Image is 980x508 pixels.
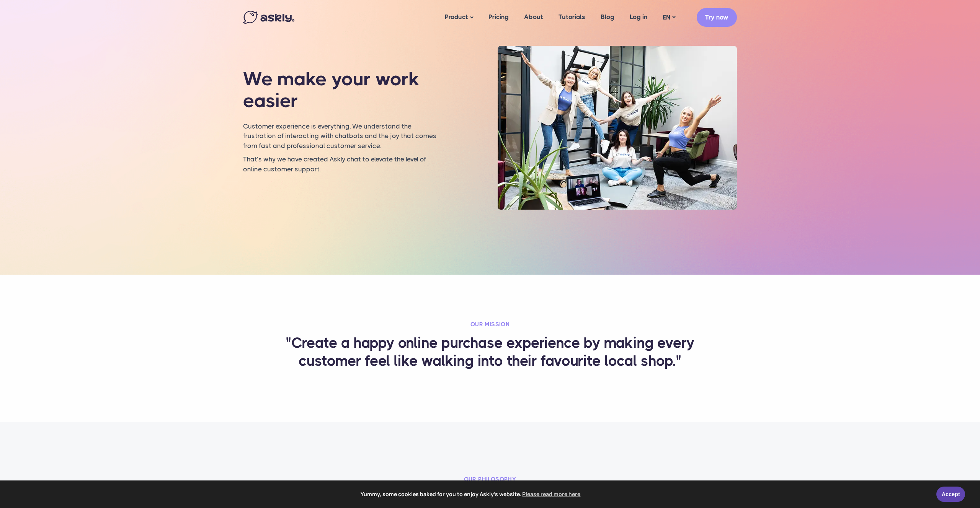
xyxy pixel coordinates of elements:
[285,475,695,483] h2: Our Philosophy
[655,12,683,23] a: EN
[551,2,593,32] a: Tutorials
[243,68,440,112] h1: We make your work easier
[521,488,582,500] a: learn more about cookies
[243,11,294,24] img: Askly
[243,122,440,151] p: Customer experience is everything. We understand the frustration of interacting with chatbots and...
[516,2,551,32] a: About
[936,487,965,502] a: Accept
[285,321,695,328] h2: Our mission
[697,8,737,27] a: Try now
[243,155,440,174] p: That’s why we have created Askly chat to elevate the level of online customer support.
[593,2,622,32] a: Blog
[481,2,516,32] a: Pricing
[622,2,655,32] a: Log in
[437,2,481,33] a: Product
[11,488,931,500] span: Yummy, some cookies baked for you to enjoy Askly's website.
[285,334,695,370] h3: "Create a happy online purchase experience by making every customer feel like walking into their ...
